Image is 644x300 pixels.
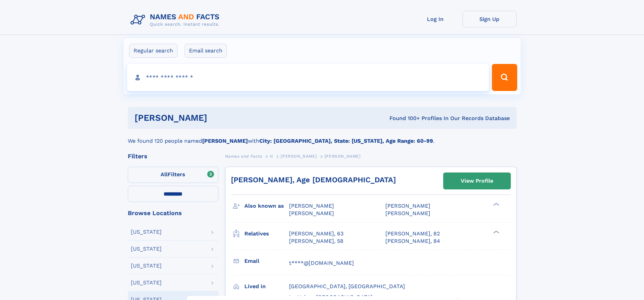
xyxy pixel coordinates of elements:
span: [PERSON_NAME] [385,210,430,216]
h3: Also known as [244,200,289,212]
b: [PERSON_NAME] [202,138,248,144]
label: Regular search [129,44,177,58]
span: [PERSON_NAME] [385,203,430,209]
h3: Lived in [244,281,289,292]
h3: Email [244,255,289,267]
a: [PERSON_NAME], Age [DEMOGRAPHIC_DATA] [231,176,396,184]
span: All [161,171,168,178]
div: Filters [128,153,218,159]
span: [PERSON_NAME] [325,154,361,159]
span: [PERSON_NAME] [289,210,334,216]
div: ❯ [492,230,500,234]
a: [PERSON_NAME], 82 [385,230,440,237]
span: [GEOGRAPHIC_DATA], [GEOGRAPHIC_DATA] [289,283,405,290]
div: ❯ [492,202,500,207]
div: [US_STATE] [131,280,162,285]
div: View Profile [461,173,493,189]
label: Email search [185,44,227,58]
div: [US_STATE] [131,229,162,235]
b: City: [GEOGRAPHIC_DATA], State: [US_STATE], Age Range: 60-99 [259,138,433,144]
a: Log In [408,11,462,27]
a: [PERSON_NAME], 63 [289,230,343,237]
div: We found 120 people named with . [128,129,517,145]
div: [US_STATE] [131,263,162,269]
a: Names and Facts [225,152,262,160]
button: Search Button [492,64,517,91]
img: Logo Names and Facts [128,11,225,29]
a: Sign Up [462,11,517,27]
h1: [PERSON_NAME] [135,114,299,122]
a: [PERSON_NAME] [281,152,317,160]
span: [PERSON_NAME] [281,154,317,159]
span: [PERSON_NAME] [289,203,334,209]
a: H [270,152,273,160]
h3: Relatives [244,228,289,239]
div: Browse Locations [128,210,218,216]
input: search input [127,64,489,91]
label: Filters [128,167,218,183]
a: [PERSON_NAME], 58 [289,237,343,245]
a: View Profile [444,173,510,189]
span: H [270,154,273,159]
div: Found 100+ Profiles In Our Records Database [298,115,510,122]
a: [PERSON_NAME], 84 [385,237,440,245]
div: [US_STATE] [131,246,162,252]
